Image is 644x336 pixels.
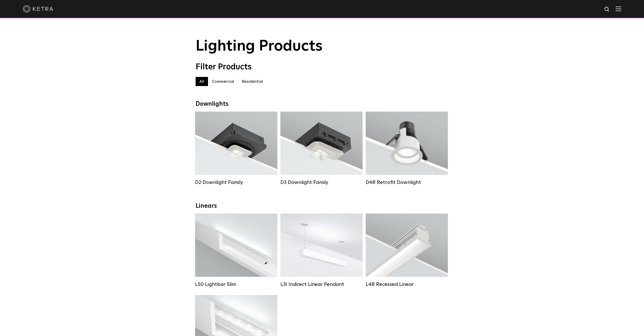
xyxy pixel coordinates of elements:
[280,112,363,185] a: D3 Downlight Family Lumen Output:700 / 900 / 1100Colors:White / Black / Silver / Bronze / Paintab...
[366,112,448,185] a: D4R Retrofit Downlight Lumen Output:800Colors:White / BlackBeam Angles:15° / 25° / 40° / 60°Watta...
[280,281,363,287] div: L3I Indirect Linear Pendant
[196,39,323,54] span: Lighting Products
[196,62,449,72] div: Filter Products
[195,214,277,287] a: LS0 Lightbar Slim Lumen Output:200 / 350Colors:White / BlackControl:X96 Controller
[604,6,610,13] img: search icon
[366,281,448,287] div: L4R Recessed Linear
[238,77,267,86] label: Residential
[195,112,277,185] a: D2 Downlight Family Lumen Output:1200Colors:White / Black / Gloss Black / Silver / Bronze / Silve...
[208,77,238,86] label: Commercial
[196,202,449,210] div: Linears
[23,5,53,13] img: ketra-logo-2019-white
[366,179,448,185] div: D4R Retrofit Downlight
[280,179,363,185] div: D3 Downlight Family
[280,214,363,287] a: L3I Indirect Linear Pendant Lumen Output:400 / 600 / 800 / 1000Housing Colors:White / BlackContro...
[616,6,621,11] img: Hamburger%20Nav.svg
[195,281,277,287] div: LS0 Lightbar Slim
[196,77,208,86] label: All
[196,100,449,108] div: Downlights
[195,179,277,185] div: D2 Downlight Family
[366,214,448,287] a: L4R Recessed Linear Lumen Output:400 / 600 / 800 / 1000Colors:White / BlackControl:Lutron Clear C...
